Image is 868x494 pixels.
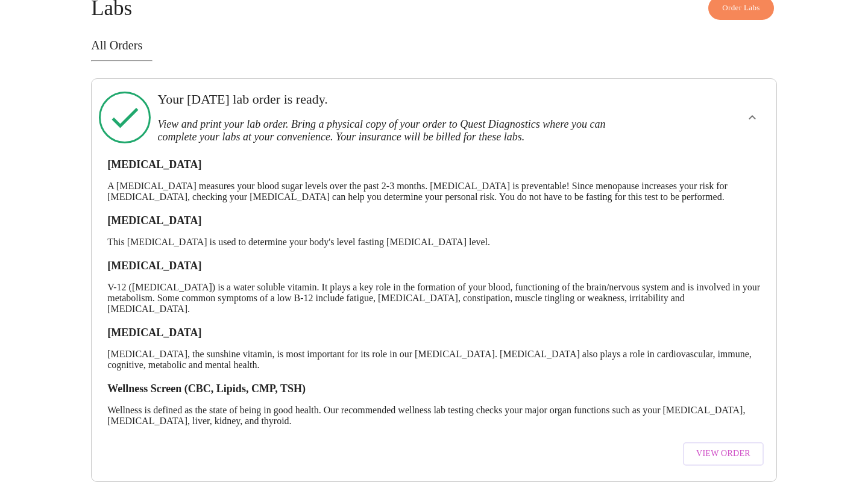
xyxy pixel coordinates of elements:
p: A [MEDICAL_DATA] measures your blood sugar levels over the past 2-3 months. [MEDICAL_DATA] is pre... [107,181,761,202]
h3: All Orders [91,39,777,52]
p: This [MEDICAL_DATA] is used to determine your body's level fasting [MEDICAL_DATA] level. [107,237,761,248]
p: [MEDICAL_DATA], the sunshine vitamin, is most important for its role in our [MEDICAL_DATA]. [MEDI... [107,349,761,370]
p: Wellness is defined as the state of being in good health. Our recommended wellness lab testing ch... [107,405,761,427]
h3: [MEDICAL_DATA] [107,260,761,272]
p: V-12 ([MEDICAL_DATA]) is a water soluble vitamin. It plays a key role in the formation of your bl... [107,282,761,314]
h3: [MEDICAL_DATA] [107,214,761,227]
button: View Order [683,442,764,466]
span: Order Labs [722,1,760,15]
h3: View and print your lab order. Bring a physical copy of your order to Quest Diagnostics where you... [157,118,644,143]
button: show more [738,103,767,132]
span: View Order [696,446,750,461]
h3: [MEDICAL_DATA] [107,158,761,171]
a: View Order [680,436,767,472]
h3: Your [DATE] lab order is ready. [157,92,644,107]
h3: Wellness Screen (CBC, Lipids, CMP, TSH) [107,383,761,395]
h3: [MEDICAL_DATA] [107,327,761,339]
